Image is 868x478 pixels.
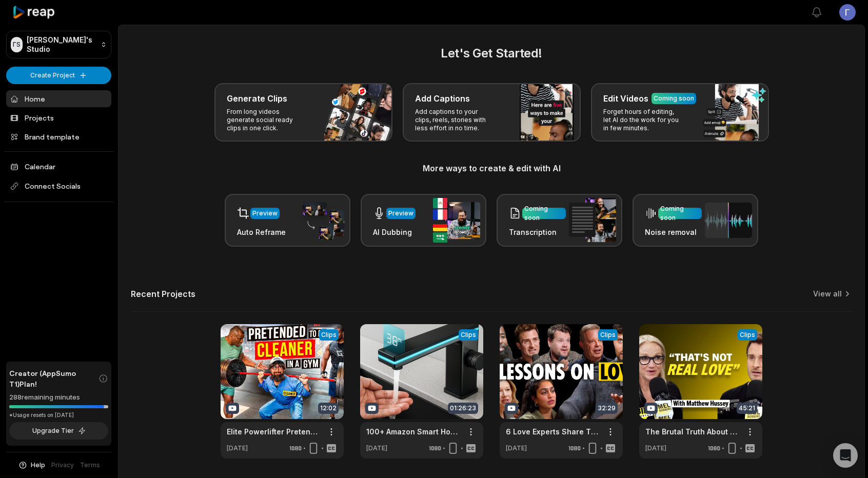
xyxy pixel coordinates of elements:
[415,92,470,105] h3: Add Captions
[18,461,45,470] button: Help
[9,411,108,419] div: *Usage resets on [DATE]
[433,198,480,243] img: ai_dubbing.png
[373,227,416,237] h3: AI Dubbing
[6,158,111,175] a: Calendar
[654,94,694,103] div: Coming soon
[6,177,111,195] span: Connect Socials
[297,201,344,241] img: auto_reframe.png
[252,209,278,218] div: Preview
[705,203,752,238] img: noise_removal.png
[27,35,96,54] p: [PERSON_NAME]'s Studio
[388,209,413,218] div: Preview
[227,92,287,105] h3: Generate Clips
[11,37,23,52] div: ΓS
[131,289,195,299] h2: Recent Projects
[415,108,495,132] p: Add captions to your clips, reels, stories with less effort in no time.
[509,227,566,237] h3: Transcription
[9,422,108,440] button: Upgrade Tier
[603,92,648,105] h3: Edit Videos
[833,443,858,468] div: Open Intercom Messenger
[645,227,702,237] h3: Noise removal
[524,204,564,223] div: Coming soon
[131,162,852,174] h3: More ways to create & edit with AI
[80,461,100,470] a: Terms
[569,198,616,242] img: transcription.png
[645,426,740,437] a: The Brutal Truth About Relationships You Need to Hear
[9,392,108,403] div: 288 remaining minutes
[131,44,852,63] h2: Let's Get Started!
[227,108,306,132] p: From long videos generate social ready clips in one click.
[6,90,111,107] a: Home
[813,289,842,299] a: View all
[660,204,700,223] div: Coming soon
[6,128,111,145] a: Brand template
[227,426,321,437] a: Elite Powerlifter Pretended to be a CLEANER #22 | [PERSON_NAME] GYM PRANK
[51,461,74,470] a: Privacy
[603,108,683,132] p: Forget hours of editing, let AI do the work for you in few minutes.
[366,426,461,437] a: 100+ Amazon Smart Home Gadgets For Modern Luxury Living!
[31,461,45,470] span: Help
[237,227,286,237] h3: Auto Reframe
[9,368,98,389] span: Creator (AppSumo T1) Plan!
[6,109,111,126] a: Projects
[506,426,600,437] a: 6 Love Experts Share Their Top Dating & Relationship Advice (Compilation Episode)
[6,67,111,84] button: Create Project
